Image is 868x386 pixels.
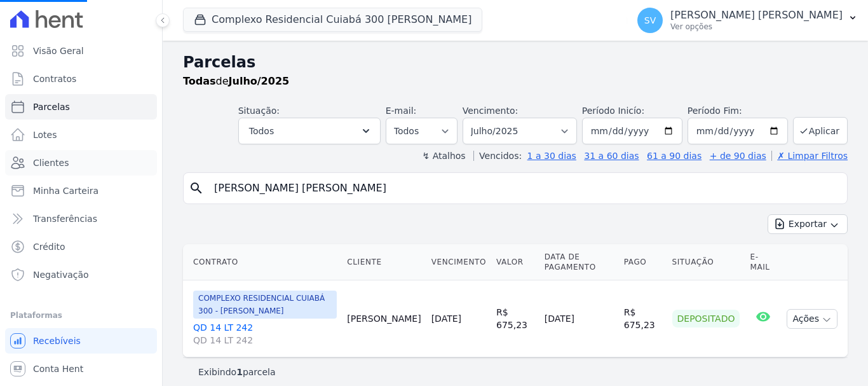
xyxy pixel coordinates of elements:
[10,308,152,323] div: Plataformas
[584,151,639,161] a: 31 a 60 dias
[539,244,619,280] th: Data de Pagamento
[33,268,89,281] span: Negativação
[426,244,491,280] th: Vencimento
[236,367,243,377] b: 1
[229,75,290,87] strong: Julho/2025
[582,106,644,116] label: Período Inicío:
[491,244,539,280] th: Valor
[670,9,843,22] p: [PERSON_NAME] [PERSON_NAME]
[342,280,426,357] td: [PERSON_NAME]
[787,309,837,329] button: Ações
[473,151,522,161] label: Vencidos:
[619,280,667,357] td: R$ 675,23
[431,314,461,324] a: [DATE]
[238,118,381,144] button: Todos
[193,291,337,319] span: COMPLEXO RESIDENCIAL CUIABÁ 300 - [PERSON_NAME]
[33,156,69,169] span: Clientes
[539,280,619,357] td: [DATE]
[644,16,656,25] span: SV
[33,212,97,225] span: Transferências
[5,356,157,382] a: Conta Hent
[771,151,848,161] a: ✗ Limpar Filtros
[667,244,745,280] th: Situação
[527,151,576,161] a: 1 a 30 dias
[183,75,216,87] strong: Todas
[5,178,157,203] a: Minha Carteira
[688,104,788,118] label: Período Fim:
[189,181,204,196] i: search
[386,106,417,116] label: E-mail:
[33,72,76,85] span: Contratos
[619,244,667,280] th: Pago
[793,117,848,144] button: Aplicar
[5,234,157,259] a: Crédito
[193,334,337,347] span: QD 14 LT 242
[5,38,157,64] a: Visão Geral
[33,184,98,197] span: Minha Carteira
[183,74,289,89] p: de
[5,206,157,231] a: Transferências
[5,122,157,148] a: Lotes
[5,328,157,354] a: Recebíveis
[198,366,276,378] p: Exibindo parcela
[33,240,65,253] span: Crédito
[768,214,848,234] button: Exportar
[422,151,465,161] label: ↯ Atalhos
[5,262,157,287] a: Negativação
[33,128,57,141] span: Lotes
[5,94,157,120] a: Parcelas
[627,3,868,38] button: SV [PERSON_NAME] [PERSON_NAME] Ver opções
[745,244,782,280] th: E-mail
[183,51,848,74] h2: Parcelas
[672,310,740,327] div: Depositado
[33,362,83,375] span: Conta Hent
[5,150,157,176] a: Clientes
[342,244,426,280] th: Cliente
[463,106,518,116] label: Vencimento:
[33,334,81,347] span: Recebíveis
[207,176,842,201] input: Buscar por nome do lote ou do cliente
[183,8,482,32] button: Complexo Residencial Cuiabá 300 [PERSON_NAME]
[670,22,843,32] p: Ver opções
[183,244,342,280] th: Contrato
[710,151,766,161] a: + de 90 dias
[647,151,702,161] a: 61 a 90 dias
[33,100,70,113] span: Parcelas
[193,321,337,347] a: QD 14 LT 242QD 14 LT 242
[5,66,157,92] a: Contratos
[238,106,280,116] label: Situação:
[491,280,539,357] td: R$ 675,23
[33,45,84,57] span: Visão Geral
[249,123,274,139] span: Todos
